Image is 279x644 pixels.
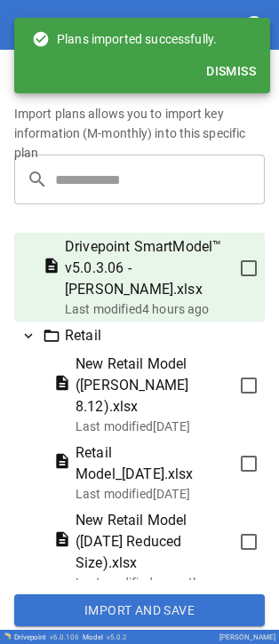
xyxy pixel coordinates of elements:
div: Retail [43,325,258,346]
span: New Retail Model ([PERSON_NAME] 8.12).xlsx [76,354,230,417]
span: New Retail Model ([DATE] Reduced Size).xlsx [76,510,230,574]
img: Drivepoint [4,632,11,640]
span: v 6.0.106 [50,633,79,641]
button: Dismiss [199,55,263,88]
h6: Import plans allows you to import key information (M-monthly) into this specific plan [14,105,265,163]
p: Last modified [DATE] [76,485,258,503]
span: Drivepoint SmartModel™ v5.0.3.06 - [PERSON_NAME].xlsx [65,236,230,300]
span: Retail Model_[DATE].xlsx [76,442,230,485]
p: Last modified 4 hours ago [65,300,258,318]
div: [PERSON_NAME] [219,633,275,641]
button: Import and Save [14,594,265,626]
p: Last modified [DATE] [76,417,258,435]
div: Model [83,633,127,641]
div: Plans imported successfully. [32,23,217,55]
div: Drivepoint [14,633,79,641]
p: Last modified a month ago [76,574,258,592]
span: search [27,169,48,190]
span: v 5.0.2 [107,633,127,641]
